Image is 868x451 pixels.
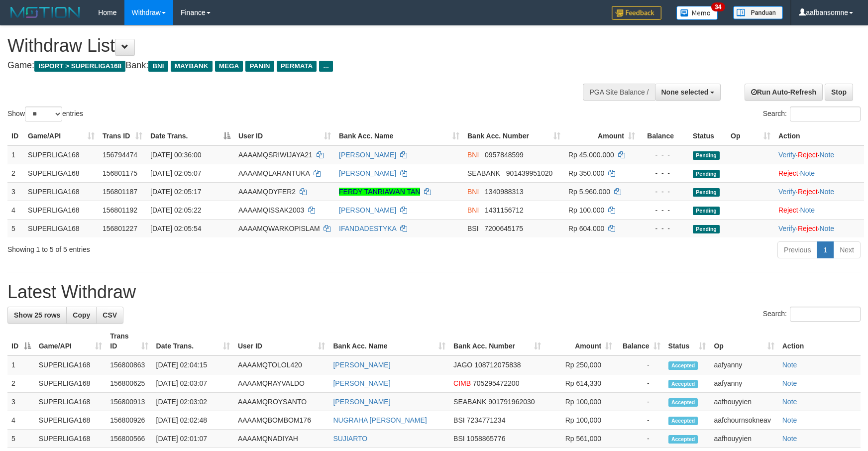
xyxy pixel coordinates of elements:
a: [PERSON_NAME] [333,361,390,369]
span: Rp 350.000 [568,169,604,177]
a: Verify [778,225,796,232]
img: MOTION_logo.png [7,5,83,20]
th: Date Trans.: activate to sort column ascending [152,327,234,355]
a: Verify [778,151,796,159]
th: ID [7,127,24,145]
td: Rp 614,330 [545,374,616,393]
td: · [774,164,864,182]
td: aafyanny [710,355,778,374]
span: Accepted [668,417,698,425]
th: Trans ID: activate to sort column ascending [99,127,146,145]
div: Showing 1 to 5 of 5 entries [7,240,354,254]
span: Pending [693,207,720,215]
th: Date Trans.: activate to sort column descending [146,127,234,145]
input: Search: [790,107,861,121]
td: Rp 561,000 [545,430,616,448]
span: 156801227 [103,225,137,232]
th: Op: activate to sort column ascending [727,127,774,145]
a: CSV [96,307,123,324]
td: 1 [7,355,35,374]
span: Rp 604.000 [568,225,604,232]
select: Showentries [25,107,62,121]
td: 5 [7,430,35,448]
td: 156800625 [106,374,152,393]
a: Note [800,206,815,214]
span: BNI [467,188,479,196]
a: FERDY TANRIAWAN TAN [339,188,420,196]
a: Verify [778,188,796,196]
th: Bank Acc. Number: activate to sort column ascending [463,127,564,145]
td: AAAAMQTOLOL420 [234,355,329,374]
td: - [616,393,664,411]
span: 156794474 [103,151,137,159]
a: [PERSON_NAME] [333,379,390,387]
a: [PERSON_NAME] [339,151,396,159]
label: Show entries [7,107,83,121]
a: Show 25 rows [7,307,67,324]
td: SUPERLIGA168 [35,411,107,430]
td: [DATE] 02:02:48 [152,411,234,430]
td: 156800926 [106,411,152,430]
a: IFANDADESTYKA [339,225,396,232]
td: aafyanny [710,374,778,393]
td: SUPERLIGA168 [24,219,99,237]
a: Next [833,241,861,258]
span: 156801187 [103,188,137,196]
span: PANIN [245,61,274,72]
div: - - - [643,224,685,233]
a: Previous [777,241,817,258]
span: Rp 45.000.000 [568,151,614,159]
td: - [616,430,664,448]
span: PERMATA [277,61,317,72]
td: SUPERLIGA168 [24,182,99,201]
span: ISPORT > SUPERLIGA168 [34,61,125,72]
span: BNI [467,206,479,214]
td: AAAAMQNADIYAH [234,430,329,448]
a: Note [782,398,797,406]
span: BSI [467,225,479,232]
a: Note [782,435,797,443]
span: Pending [693,225,720,233]
img: Button%20Memo.svg [676,6,718,20]
th: ID: activate to sort column descending [7,327,35,355]
span: AAAAMQLARANTUKA [238,169,310,177]
span: CIMB [453,379,471,387]
td: 4 [7,201,24,219]
td: AAAAMQBOMBOM176 [234,411,329,430]
span: Accepted [668,398,698,407]
div: - - - [643,168,685,178]
span: Copy 1058865776 to clipboard [467,435,506,443]
label: Search: [763,307,861,322]
span: MEGA [215,61,243,72]
td: · · [774,182,864,201]
span: MAYBANK [171,61,213,72]
span: Accepted [668,380,698,388]
a: 1 [817,241,834,258]
span: BSI [453,416,465,424]
span: Copy 901791962030 to clipboard [488,398,535,406]
td: 156800566 [106,430,152,448]
td: 5 [7,219,24,237]
th: Status: activate to sort column ascending [664,327,710,355]
td: Rp 250,000 [545,355,616,374]
a: [PERSON_NAME] [339,206,396,214]
span: Rp 100.000 [568,206,604,214]
a: Note [819,151,834,159]
a: Copy [66,307,97,324]
td: 3 [7,182,24,201]
span: AAAAMQWARKOPISLAM [238,225,320,232]
a: Stop [825,84,853,101]
span: Pending [693,151,720,160]
th: User ID: activate to sort column ascending [234,327,329,355]
span: BNI [467,151,479,159]
td: · · [774,145,864,164]
span: 156801192 [103,206,137,214]
input: Search: [790,307,861,322]
a: Note [782,379,797,387]
span: SEABANK [467,169,500,177]
td: [DATE] 02:04:15 [152,355,234,374]
a: Run Auto-Refresh [745,84,823,101]
td: AAAAMQRAYVALDO [234,374,329,393]
td: SUPERLIGA168 [35,393,107,411]
a: [PERSON_NAME] [333,398,390,406]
